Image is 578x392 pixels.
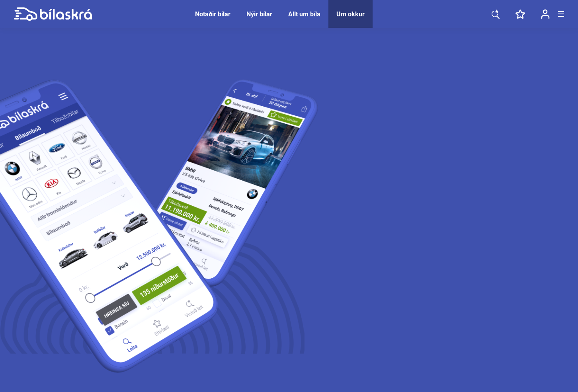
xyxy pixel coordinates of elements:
[541,9,550,19] img: user-login.svg
[288,10,320,18] a: Allt um bíla
[195,10,230,18] a: Notaðir bílar
[246,10,272,18] a: Nýir bílar
[336,10,365,18] a: Um okkur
